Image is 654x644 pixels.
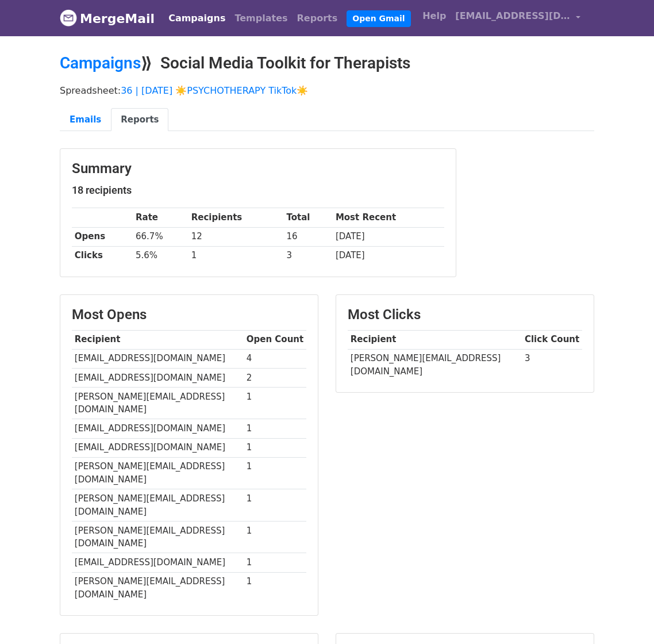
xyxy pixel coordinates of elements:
iframe: Chat Widget [597,589,654,644]
td: 66.7% [133,227,188,246]
td: [EMAIL_ADDRESS][DOMAIN_NAME] [72,349,244,368]
td: [PERSON_NAME][EMAIL_ADDRESS][DOMAIN_NAME] [72,572,244,604]
a: Reports [111,108,168,132]
a: MergeMail [60,6,155,30]
td: [DATE] [333,246,444,265]
td: 1 [244,419,306,438]
a: 36 | [DATE] ☀️PSYCHOTHERAPY TikTok☀️ [121,85,308,96]
td: 3 [522,349,582,381]
td: [PERSON_NAME][EMAIL_ADDRESS][DOMAIN_NAME] [348,349,522,381]
a: Campaigns [164,7,230,30]
td: 12 [188,227,284,246]
th: Clicks [72,246,133,265]
h5: 18 recipients [72,184,444,197]
a: Templates [230,7,292,30]
td: 1 [244,457,306,489]
span: [EMAIL_ADDRESS][DOMAIN_NAME] [455,9,570,23]
td: 4 [244,349,306,368]
td: 3 [284,246,333,265]
td: 1 [188,246,284,265]
th: Opens [72,227,133,246]
td: [PERSON_NAME][EMAIL_ADDRESS][DOMAIN_NAME] [72,489,244,522]
td: 1 [244,572,306,604]
th: Rate [133,208,188,227]
td: 1 [244,521,306,553]
td: 1 [244,553,306,572]
a: Help [418,5,451,28]
th: Recipient [348,330,522,349]
th: Recipients [188,208,284,227]
td: [EMAIL_ADDRESS][DOMAIN_NAME] [72,368,244,387]
th: Open Count [244,330,306,349]
td: 1 [244,438,306,457]
td: [PERSON_NAME][EMAIL_ADDRESS][DOMAIN_NAME] [72,387,244,419]
th: Most Recent [333,208,444,227]
td: [EMAIL_ADDRESS][DOMAIN_NAME] [72,419,244,438]
td: 2 [244,368,306,387]
h3: Most Clicks [348,306,582,323]
a: Open Gmail [347,10,410,27]
a: Campaigns [60,53,141,72]
th: Recipient [72,330,244,349]
img: MergeMail logo [60,9,77,26]
p: Spreadsheet: [60,85,594,97]
td: 16 [284,227,333,246]
td: [PERSON_NAME][EMAIL_ADDRESS][DOMAIN_NAME] [72,457,244,489]
td: 5.6% [133,246,188,265]
h2: ⟫ Social Media Toolkit for Therapists [60,53,594,73]
td: [DATE] [333,227,444,246]
td: [EMAIL_ADDRESS][DOMAIN_NAME] [72,553,244,572]
a: [EMAIL_ADDRESS][DOMAIN_NAME] [451,5,585,32]
a: Emails [60,108,111,132]
td: [EMAIL_ADDRESS][DOMAIN_NAME] [72,438,244,457]
td: 1 [244,489,306,522]
th: Total [284,208,333,227]
td: 1 [244,387,306,419]
h3: Most Opens [72,306,306,323]
td: [PERSON_NAME][EMAIL_ADDRESS][DOMAIN_NAME] [72,521,244,553]
a: Reports [293,7,343,30]
h3: Summary [72,160,444,177]
th: Click Count [522,330,582,349]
